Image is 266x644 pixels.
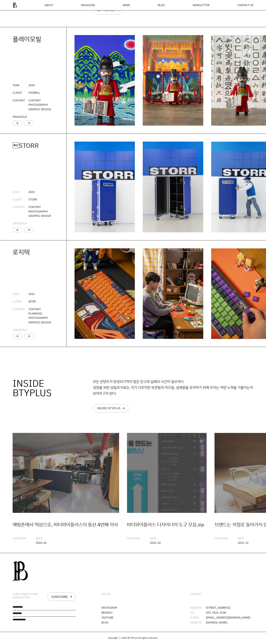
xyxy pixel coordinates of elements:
div: E-MAIL [190,616,206,619]
span: / [23,221,27,225]
div: CONTENT PHOTOGRAPHY GRAPHIC DESIGN [28,205,51,218]
span: / [23,328,27,332]
div: ADDRESS [190,607,206,609]
h4: STORR [13,142,54,149]
a: BLOG [158,4,165,7]
a: arrow_back [16,121,19,125]
div: Next slide [24,121,34,126]
span: ABOUT [45,4,53,7]
div: 로지텍 [28,300,35,304]
span: 2024. 02 [150,541,161,545]
img: ba379d5522eb3.png [13,2,17,8]
a: YOUTUBE [101,616,113,620]
span: DATE [150,536,159,541]
div: 비티와이플러스 디자이너의 도구 모음.zip [127,521,207,528]
a: CONTACT US [237,4,253,7]
a: 플레이모빌 [13,35,41,43]
span: 1 [23,115,24,119]
a: BRUNCH [101,611,112,615]
div: 2023 [28,190,35,194]
div: arrow_forward [69,595,73,598]
div: Previous slide [13,227,22,232]
div: MAGAZINE [81,4,95,7]
a: NEWSLETTER [193,4,210,7]
div: 아이큐박스 [28,91,40,95]
span: DATE [238,536,247,541]
a: NEWS [123,4,130,7]
img: 25aad7778d85e.jpg [143,35,203,126]
a: 1 / 6 [75,35,135,126]
div: OFF THE REC [97,9,115,12]
span: 2024. 06 [36,541,47,545]
a: arrow_forward [27,121,31,125]
img: 90ce9c79f66fa.jpg [143,142,203,232]
span: 2023. 12 [238,541,248,545]
div: SUBSCRIBE [51,595,68,598]
h3: INSIDE BTYPLUS [13,379,93,398]
a: 1 / 20 [13,433,119,545]
p: 모든 콘텐츠가 완성되기까지 많은 인고와 실패의 시간이 필요하다. 성장을 위한 성질과 비료는 각기 다르지만 유연함과 러프함, 섬세함을 유지하기 위해 우리는 어떤 노력을 기울이는... [93,379,253,396]
span: CATEGORY [127,536,141,541]
div: Next slide [24,334,34,339]
a: 2 / 6 [143,35,203,126]
span: [EMAIL_ADDRESS][DOMAIN_NAME] [206,616,250,619]
span: / [23,115,27,119]
div: CONTENT PLANNING PHOTOGRAPHY GRAPHIC DESIGN [28,307,54,325]
div: YEAR [13,190,28,194]
div: CONTENT [13,307,28,325]
div: arrow_forward [122,407,125,410]
div: STORR [28,197,37,202]
a: 202 [28,83,33,87]
span: CATEGORY [13,536,26,541]
div: INSIDE BTYPLUS [97,407,120,410]
div: Previous slide [13,334,22,339]
div: CLIENT [13,300,28,304]
a: 1 / 6 [75,248,135,339]
img: 0afca24db3087.png [13,561,28,581]
a: YEAR [13,83,19,87]
div: arrow_forward [27,335,31,338]
a: 2 / 20 [127,433,207,545]
div: IMAGES [13,221,27,226]
span: 5 [25,328,27,332]
div: SUBSCRIBE TO OUR NEWSLETTER [13,593,44,599]
img: b90d33aa3f217.jpg [13,433,119,513]
a: CONTENTPHOTOGRAPHY [28,98,48,107]
div: IMAGES [13,328,27,332]
div: Next slide [24,227,34,232]
img: 8e9d2fd74972e.jpg [143,248,203,339]
img: 910360f2d195d.jpg [75,248,135,339]
div: GRAPHIC DESIGN [28,98,51,111]
span: 1 [23,221,24,225]
div: arrow_forward [27,228,31,231]
a: INSTAGRAM [101,606,117,610]
span: [DOMAIN_NAME] [206,621,227,624]
div: arrow_forward [117,9,120,12]
a: CONTENT [13,98,25,102]
div: WEBSITE [190,621,206,624]
div: arrow_back [16,335,19,338]
a: 1 / 5 [75,142,135,232]
span: 1 [23,328,24,332]
img: 26a5dc56f9a01.jpg [127,433,207,513]
span: 070. 7424. 9138 [206,611,226,614]
div: TEL [190,611,206,614]
span: 5 [25,115,27,119]
div: 4 [28,83,35,87]
div: SOCIAL [101,593,111,596]
div: YEAR [13,292,28,296]
span: 4 [25,221,27,225]
a: 2 / 5 [143,142,203,232]
div: CLIENT [13,197,28,202]
div: CONTENT [13,205,28,218]
span: DATE [36,536,45,541]
div: Previous slide [13,121,22,126]
img: 7f0cfcaecb423.jpg [75,35,135,126]
a: 로지텍 [13,248,30,256]
a: INSIDE BTYPLUSarrow_forward [93,404,129,413]
img: fbe851eee9348.jpg [75,142,135,232]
